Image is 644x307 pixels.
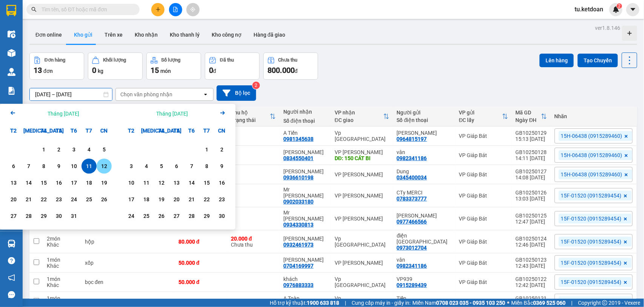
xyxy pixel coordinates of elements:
[81,159,97,174] div: Selected end date. Thứ Bảy, tháng 10 11 2025. It's available.
[99,162,109,171] div: 12
[283,199,314,205] div: 0902033180
[98,68,103,74] span: kg
[335,171,389,177] div: VP [PERSON_NAME]
[622,26,637,41] div: Tạo kho hàng mới
[69,211,79,221] div: 31
[169,175,184,190] div: Choose Thứ Năm, tháng 11 13 2025. It's available.
[154,208,169,224] div: Choose Thứ Tư, tháng 11 26 2025. It's available.
[595,24,620,32] div: ver 1.8.146
[516,190,547,196] div: GB10250126
[99,145,109,154] div: 5
[516,130,547,136] div: GB10250129
[217,162,227,171] div: 9
[231,110,270,116] div: Thu hộ
[561,259,622,266] span: 15F-01520 (0915289454)
[516,110,541,116] div: Mã GD
[630,6,636,13] span: caret-down
[8,240,15,248] img: warehouse-icon
[8,30,15,38] img: warehouse-icon
[155,7,161,12] span: plus
[66,159,81,174] div: Choose Thứ Sáu, tháng 10 10 2025. It's available.
[51,159,66,174] div: Choose Thứ Năm, tháng 10 9 2025. It's available.
[36,159,51,174] div: Choose Thứ Tư, tháng 10 8 2025. It's available.
[85,239,121,245] div: hộp
[141,162,152,171] div: 4
[6,192,21,207] div: Choose Thứ Hai, tháng 10 20 2025. It's available.
[561,133,622,139] span: 15H-06438 (0915289460)
[220,57,234,63] div: Đã thu
[171,211,182,221] div: 27
[151,66,159,75] span: 15
[295,68,298,74] span: đ
[247,26,291,44] button: Hàng đã giao
[29,52,84,80] button: Đơn hàng13đơn
[283,210,327,222] div: Mr Bằng
[283,155,314,161] div: 0834550401
[397,174,427,180] div: 0345400034
[217,85,256,101] button: Bộ lọc
[36,35,56,40] span: 19003239
[516,263,547,269] div: 12:43 [DATE]
[21,159,36,174] div: Choose Thứ Ba, tháng 10 7 2025. It's available.
[81,123,97,138] div: T7
[397,130,452,136] div: Huy Đức
[66,175,81,190] div: Choose Thứ Sáu, tháng 10 17 2025. It's available.
[459,216,508,222] div: VP Giáp Bát
[283,136,314,142] div: 0981345638
[199,123,214,138] div: T7
[283,174,314,180] div: 0936610198
[139,159,154,174] div: Choose Thứ Ba, tháng 11 4 2025. It's available.
[38,178,49,187] div: 15
[214,123,229,138] div: CN
[154,192,169,207] div: Choose Thứ Tư, tháng 11 19 2025. It's available.
[214,208,229,224] div: Choose Chủ Nhật, tháng 11 30 2025. It's available.
[555,113,633,119] div: Nhãn
[99,195,109,204] div: 26
[516,213,547,219] div: GB10250125
[199,192,214,207] div: Choose Thứ Bảy, tháng 11 22 2025. It's available.
[154,123,169,138] div: T4
[186,211,197,221] div: 28
[199,142,214,157] div: Choose Thứ Bảy, tháng 11 1 2025. It's available.
[203,91,209,97] svg: open
[23,195,34,204] div: 21
[54,195,64,204] div: 23
[397,168,452,174] div: Dung
[539,54,574,67] button: Lên hàng
[66,123,81,138] div: T6
[335,216,389,222] div: VP [PERSON_NAME]
[69,145,79,154] div: 3
[397,110,452,116] div: Người gửi
[36,142,51,157] div: Choose Thứ Tư, tháng 10 1 2025. It's available.
[206,26,247,44] button: Kho công nợ
[397,245,427,251] div: 0973012704
[36,192,51,207] div: Choose Thứ Tư, tháng 10 22 2025. It's available.
[190,7,195,12] span: aim
[278,57,298,63] div: Chưa thu
[38,195,49,204] div: 22
[214,159,229,174] div: Choose Chủ Nhật, tháng 11 9 2025. It's available.
[81,175,97,190] div: Choose Thứ Bảy, tháng 10 18 2025. It's available.
[617,3,622,9] sup: 2
[156,110,188,117] div: Tháng [DATE]
[156,178,167,187] div: 12
[561,192,622,199] span: 15F-01520 (0915289454)
[569,5,609,14] span: tu.ketdoan
[99,178,109,187] div: 19
[139,208,154,224] div: Choose Thứ Ba, tháng 11 25 2025. It's available.
[199,159,214,174] div: Choose Thứ Bảy, tháng 11 8 2025. It's available.
[283,130,327,136] div: A Tiến
[84,178,94,187] div: 18
[36,208,51,224] div: Choose Thứ Tư, tháng 10 29 2025. It's available.
[184,208,199,224] div: Choose Thứ Sáu, tháng 11 28 2025. It's available.
[459,110,502,116] div: VP gửi
[516,168,547,174] div: GB10250127
[41,5,131,14] input: Tìm tên, số ĐT hoặc mã đơn
[98,26,129,44] button: Trên xe
[283,168,327,174] div: Linh
[23,162,34,171] div: 7
[397,213,452,219] div: Định Tàu Ngầm
[47,263,77,269] div: Khác
[23,211,34,221] div: 28
[618,3,621,9] span: 2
